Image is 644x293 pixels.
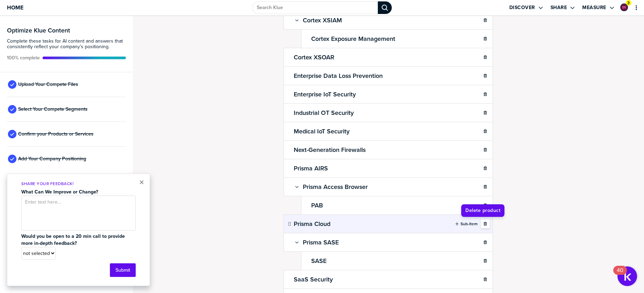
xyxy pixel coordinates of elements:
[301,15,343,25] h2: Cortex XSIAM
[110,263,136,277] button: Submit
[465,207,500,214] span: Delete product
[621,4,627,10] img: c8dd91ea4271c44a822c3a78e4bc3840-sml.png
[301,237,340,247] h2: Prisma SASE
[292,71,384,81] h2: Enterprise Data Loss Prevention
[252,1,378,14] input: Search Klue
[7,38,126,50] span: Complete these tasks for AI content and answers that consistently reflect your company’s position...
[620,3,629,12] a: Edit Profile
[18,82,78,87] span: Upload Your Compete Files
[292,145,367,155] h2: Next-Generation Firewalls
[292,274,334,284] h2: SaaS Security
[310,34,397,44] h2: Cortex Exposure Management
[460,221,478,227] label: Sub-Item
[7,55,40,61] span: Active
[292,52,336,62] h2: Cortex XSOAR
[18,107,88,112] span: Select Your Compete Segments
[617,270,623,279] div: 40
[582,5,606,11] label: Measure
[310,256,328,266] h2: SASE
[310,200,324,210] h2: PAB
[7,5,23,10] span: Home
[292,163,329,173] h2: Prisma AIRS
[7,27,126,34] h3: Optimize Klue Content
[292,108,355,118] h2: Industrial OT Security
[292,126,351,136] h2: Medical IoT Security
[292,219,332,229] h2: Prisma Cloud
[139,178,144,186] button: Close
[21,188,98,196] strong: What Can We Improve or Change?
[21,233,126,247] strong: Would you be open to a 20 min call to provide more in-depth feedback?
[551,5,567,11] label: Share
[292,89,357,99] h2: Enterprise IoT Security
[627,0,630,6] span: 3
[18,156,86,162] span: Add Your Company Positioning
[509,5,535,11] label: Discover
[301,182,369,192] h2: Prisma Access Browser
[620,3,628,11] div: Denny Stripling
[21,181,136,187] p: Share Your Feedback!
[617,266,637,286] button: Open Resource Center, 40 new notifications
[378,1,392,14] div: Search Klue
[18,131,93,137] span: Confirm your Products or Services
